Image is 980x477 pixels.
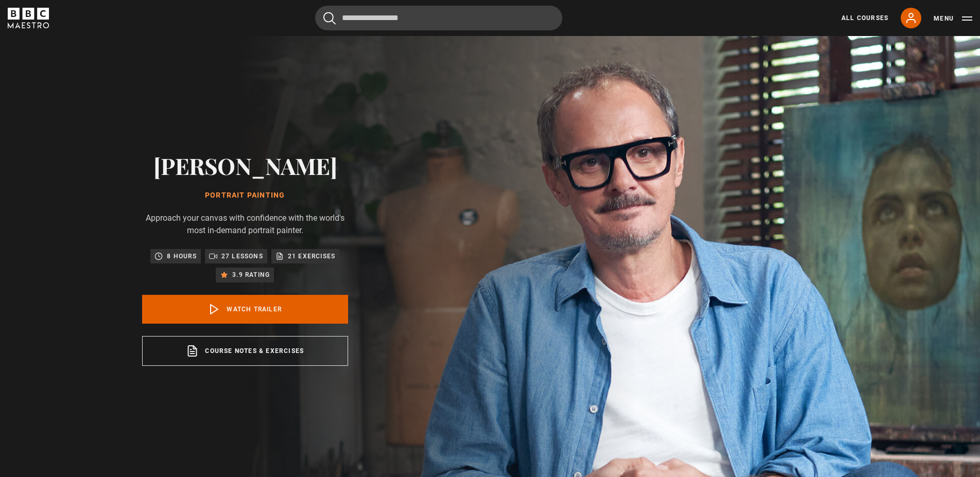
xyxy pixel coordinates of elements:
p: 27 lessons [221,251,263,261]
p: Approach your canvas with confidence with the world's most in-demand portrait painter. [142,212,348,237]
a: Course notes & exercises [142,336,348,366]
p: 21 exercises [288,251,335,261]
h1: Portrait Painting [142,191,348,200]
svg: BBC Maestro [8,8,49,28]
a: All Courses [841,13,888,23]
p: 3.9 rating [232,270,270,280]
button: Submit the search query [323,12,336,25]
button: Toggle navigation [934,13,972,24]
h2: [PERSON_NAME] [142,152,348,179]
a: Watch Trailer [142,295,348,324]
p: 8 hours [167,251,196,261]
input: Search [315,6,562,30]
